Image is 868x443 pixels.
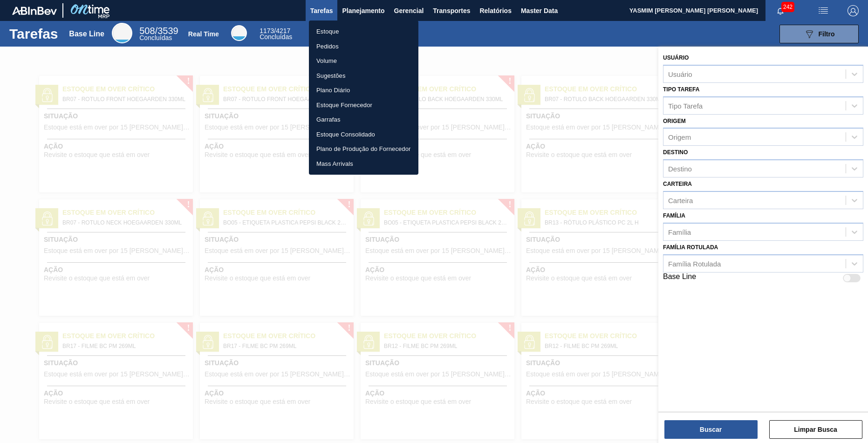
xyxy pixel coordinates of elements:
[309,54,418,68] a: Volume
[309,68,418,83] a: Sugestões
[309,83,418,98] a: Plano Diário
[309,142,418,157] a: Plano de Produção do Fornecedor
[309,112,418,127] a: Garrafas
[309,39,418,54] a: Pedidos
[309,24,418,39] a: Estoque
[309,157,418,171] a: Mass Arrivals
[309,98,418,113] a: Estoque Fornecedor
[309,127,418,142] a: Estoque Consolidado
